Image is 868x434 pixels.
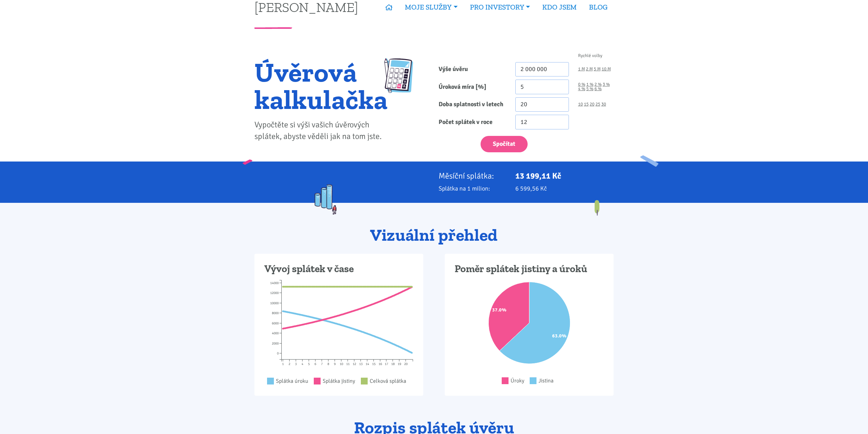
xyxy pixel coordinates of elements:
p: 6 599,56 Kč [515,184,614,193]
a: 10 [578,102,583,107]
tspan: 12000 [270,291,279,295]
p: Měsíční splátka: [439,171,506,181]
label: Výše úvěru [434,62,511,77]
tspan: 12 [353,362,356,366]
tspan: 20 [404,362,408,366]
tspan: 4 [301,362,303,366]
tspan: 2000 [272,341,279,346]
a: 30 [601,102,606,107]
h2: Vizuální přehled [254,226,614,244]
a: 3 % [603,82,610,87]
tspan: 9 [334,362,336,366]
tspan: 14 [366,362,369,366]
tspan: 1 [282,362,284,366]
a: 25 [595,102,600,107]
tspan: 16 [379,362,382,366]
p: Vypočtěte si výši vašich úvěrových splátek, abyste věděli jak na tom jste. [254,119,388,142]
a: 15 [584,102,589,107]
tspan: 8000 [272,311,279,315]
tspan: 4000 [272,331,279,335]
label: Doba splatnosti v letech [434,97,511,112]
h3: Poměr splátek jistiny a úroků [455,263,604,276]
a: [PERSON_NAME] [254,0,358,14]
a: 2 % [594,82,602,87]
tspan: 18 [391,362,395,366]
tspan: 7 [321,362,323,366]
a: 6 % [594,87,602,91]
tspan: 8 [327,362,329,366]
tspan: 14000 [270,281,279,285]
tspan: 2 [289,362,290,366]
p: Splátka na 1 milion: [439,184,506,193]
tspan: 19 [398,362,401,366]
tspan: 17 [385,362,388,366]
label: Počet splátek v roce [434,115,511,129]
tspan: 15 [372,362,376,366]
a: 0 % [578,82,585,87]
span: Rychlé volby [578,54,602,58]
h3: Vývoj splátek v čase [264,263,413,276]
button: Spočítat [481,136,528,153]
tspan: 11 [346,362,350,366]
a: 5 % [586,87,593,91]
tspan: 6 [314,362,316,366]
a: 2 M [586,67,593,71]
tspan: 10000 [270,301,279,305]
p: 13 199,11 Kč [515,171,614,181]
a: 1 M [578,67,585,71]
a: 1 % [586,82,593,87]
a: 4 % [578,87,585,91]
tspan: 0 [277,351,279,355]
tspan: 13 [359,362,363,366]
tspan: 3 [295,362,297,366]
tspan: 6000 [272,321,279,325]
tspan: 5 [308,362,310,366]
a: 20 [590,102,594,107]
h1: Úvěrová kalkulačka [254,58,388,113]
label: Úroková míra [%] [434,80,511,94]
tspan: 10 [340,362,343,366]
a: 5 M [594,67,601,71]
a: 10 M [602,67,611,71]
